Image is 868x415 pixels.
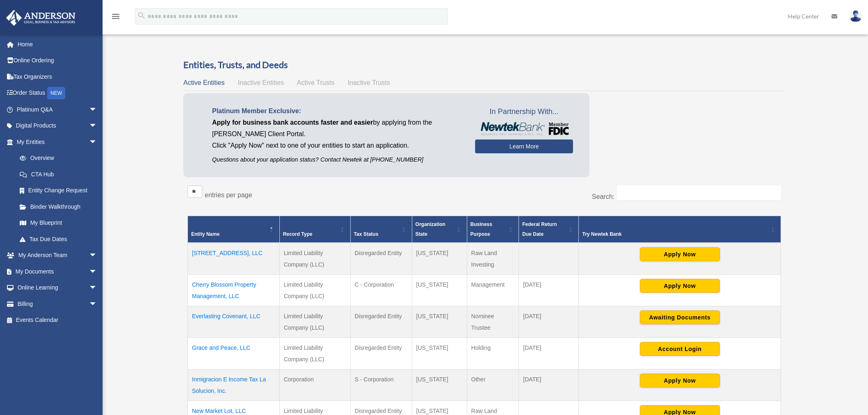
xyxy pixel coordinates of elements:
td: C - Corporation [350,274,412,306]
span: Active Trusts [297,79,335,86]
span: arrow_drop_down [89,296,105,312]
a: My Entitiesarrow_drop_down [6,134,105,150]
span: arrow_drop_down [89,134,105,150]
span: Entity Name [191,231,219,237]
td: [US_STATE] [412,337,467,369]
td: Limited Liability Company (LLC) [279,243,350,275]
a: Platinum Q&Aarrow_drop_down [6,101,110,118]
button: Apply Now [640,247,720,261]
a: CTA Hub [11,166,105,182]
a: menu [111,14,121,21]
span: arrow_drop_down [89,280,105,296]
th: Record Type: Activate to sort [279,216,350,243]
p: Click "Apply Now" next to one of your entities to start an application. [212,140,463,151]
p: Platinum Member Exclusive: [212,105,463,117]
th: Federal Return Due Date: Activate to sort [519,216,579,243]
h3: Entities, Trusts, and Deeds [183,59,785,71]
i: menu [111,11,121,21]
a: Digital Productsarrow_drop_down [6,118,110,134]
button: Awaiting Documents [640,310,720,324]
td: [DATE] [519,274,579,306]
td: Disregarded Entity [350,337,412,369]
td: Nominee Trustee [467,306,519,337]
a: Entity Change Request [11,182,105,199]
span: Inactive Entities [238,79,284,86]
td: [STREET_ADDRESS], LLC [188,243,280,275]
a: Billingarrow_drop_down [6,296,110,312]
td: [US_STATE] [412,306,467,337]
span: Apply for business bank accounts faster and easier [212,119,373,126]
a: Binder Walkthrough [11,198,105,215]
th: Entity Name: Activate to invert sorting [188,216,280,243]
a: My Anderson Teamarrow_drop_down [6,247,110,264]
td: Grace and Peace, LLC [188,337,280,369]
span: arrow_drop_down [89,101,105,118]
td: [DATE] [519,369,579,401]
span: Business Purpose [471,221,492,237]
td: Disregarded Entity [350,306,412,337]
label: Search: [592,193,614,200]
th: Try Newtek Bank : Activate to sort [579,216,781,243]
i: search [137,11,146,20]
a: Overview [11,150,101,166]
label: entries per page [205,192,252,198]
a: Tax Organizers [6,68,110,85]
span: Tax Status [354,231,379,237]
td: [US_STATE] [412,369,467,401]
a: Account Login [640,345,720,351]
a: Home [6,36,110,52]
span: Active Entities [183,79,224,86]
th: Business Purpose: Activate to sort [467,216,519,243]
td: Limited Liability Company (LLC) [279,274,350,306]
button: Apply Now [640,279,720,293]
a: My Blueprint [11,215,105,231]
td: Raw Land Investing [467,243,519,275]
img: NewtekBankLogoSM.png [479,122,569,135]
a: Order StatusNEW [6,85,110,102]
a: Online Learningarrow_drop_down [6,280,110,296]
a: Online Ordering [6,52,110,69]
td: Corporation [279,369,350,401]
span: Federal Return Due Date [522,221,557,237]
td: Cherry Blossom Property Management, LLC [188,274,280,306]
td: Limited Liability Company (LLC) [279,306,350,337]
p: by applying from the [PERSON_NAME] Client Portal. [212,117,463,140]
span: Record Type [283,231,313,237]
span: arrow_drop_down [89,118,105,135]
th: Organization State: Activate to sort [412,216,467,243]
td: Management [467,274,519,306]
a: My Documentsarrow_drop_down [6,263,110,280]
td: S - Corporation [350,369,412,401]
span: Inactive Trusts [348,79,390,86]
td: Holding [467,337,519,369]
span: arrow_drop_down [89,247,105,264]
button: Apply Now [640,374,720,388]
a: Events Calendar [6,312,110,328]
img: User Pic [850,10,862,22]
td: [DATE] [519,306,579,337]
td: Inmigracion E Income Tax La Solucion, Inc. [188,369,280,401]
th: Tax Status: Activate to sort [350,216,412,243]
span: arrow_drop_down [89,263,105,280]
td: [DATE] [519,337,579,369]
td: Everlasting Covenant, LLC [188,306,280,337]
div: NEW [47,87,65,99]
span: In Partnership With... [475,105,573,119]
td: Disregarded Entity [350,243,412,275]
td: Limited Liability Company (LLC) [279,337,350,369]
img: Anderson Advisors Platinum Portal [4,10,78,26]
td: [US_STATE] [412,243,467,275]
button: Account Login [640,342,720,356]
a: Tax Due Dates [11,231,105,247]
td: Other [467,369,519,401]
a: Learn More [475,139,573,153]
span: Organization State [416,221,445,237]
p: Questions about your application status? Contact Newtek at [PHONE_NUMBER] [212,155,463,165]
td: [US_STATE] [412,274,467,306]
div: Try Newtek Bank [582,229,768,239]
